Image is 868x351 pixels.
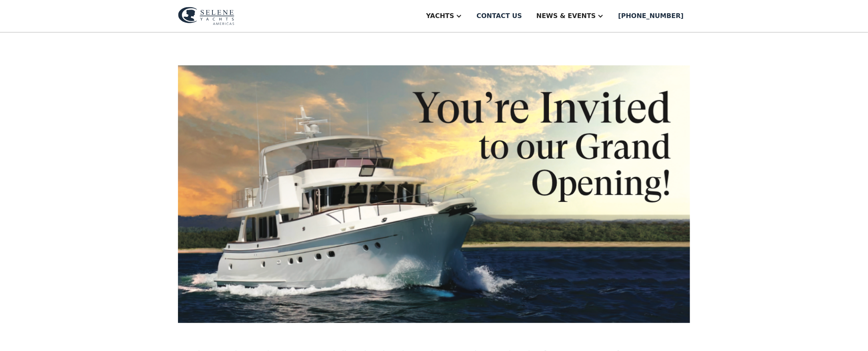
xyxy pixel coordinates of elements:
div: Yachts [426,11,454,21]
img: You’re Invited! Join us on September 30th for the Grand Opening of Selene Yachts Annapolis [178,65,690,323]
div: [PHONE_NUMBER] [618,11,684,21]
div: Contact us [476,11,522,21]
div: News & EVENTS [536,11,596,21]
img: logo [178,7,234,25]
